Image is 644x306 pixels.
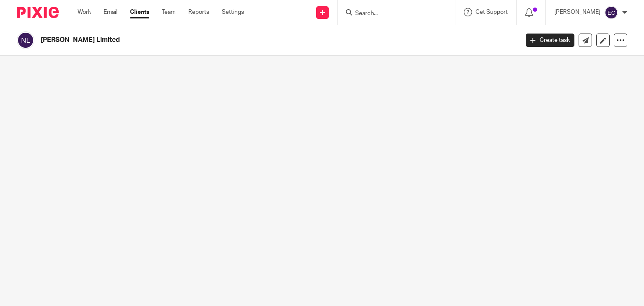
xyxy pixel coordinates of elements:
input: Search [354,10,430,18]
img: Pixie [17,7,59,18]
img: svg%3E [17,31,34,49]
a: Team [162,8,176,16]
a: Settings [222,8,244,16]
a: Create task [526,34,574,47]
span: Get Support [475,9,508,15]
a: Work [78,8,91,16]
a: Clients [130,8,149,16]
a: Email [104,8,117,16]
img: svg%3E [605,6,618,19]
p: [PERSON_NAME] [554,8,600,16]
h2: [PERSON_NAME] Limited [41,36,419,44]
a: Reports [188,8,209,16]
